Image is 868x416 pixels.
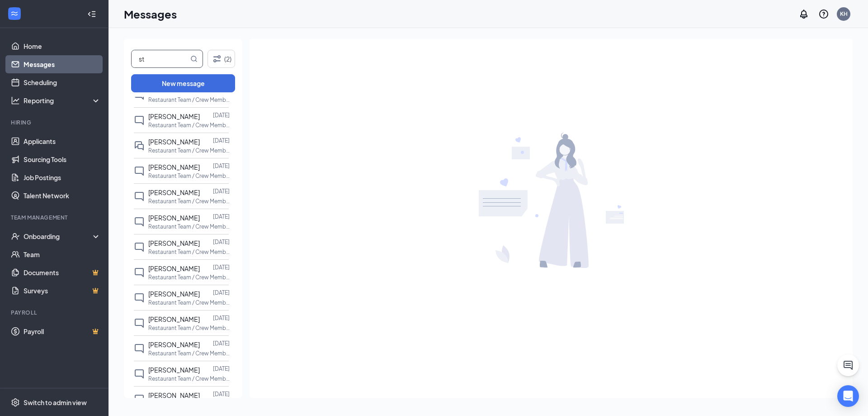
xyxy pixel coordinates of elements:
[148,248,230,256] p: Restaurant Team / Crew Member at 162-[GEOGRAPHIC_DATA]
[134,166,145,177] svg: ChatInactive
[134,394,145,405] svg: ChatInactive
[148,112,200,120] span: [PERSON_NAME]
[798,9,809,19] svg: Notifications
[213,263,230,271] p: [DATE]
[11,214,99,221] div: Team Management
[134,318,145,329] svg: ChatInactive
[190,55,198,62] svg: MagnifyingGlass
[24,186,101,205] a: Talent Network
[87,10,96,19] svg: Collapse
[837,385,859,407] div: Open Intercom Messenger
[148,172,230,180] p: Restaurant Team / Crew Member at 162-[GEOGRAPHIC_DATA]
[213,339,230,347] p: [DATE]
[148,188,200,196] span: [PERSON_NAME]
[148,299,230,306] p: Restaurant Team / Crew Member at 162-[GEOGRAPHIC_DATA]
[148,315,200,323] span: [PERSON_NAME]
[213,390,230,398] p: [DATE]
[148,264,200,273] span: [PERSON_NAME]
[148,223,230,230] p: Restaurant Team / Crew Member at 162-[GEOGRAPHIC_DATA]
[24,132,101,150] a: Applicants
[148,290,200,298] span: [PERSON_NAME]
[134,191,145,202] svg: ChatInactive
[148,239,200,247] span: [PERSON_NAME]
[24,263,101,282] a: DocumentsCrown
[148,375,230,383] p: Restaurant Team / Crew Member at 162-[GEOGRAPHIC_DATA]
[148,138,200,146] span: [PERSON_NAME]
[24,232,93,241] div: Onboarding
[148,214,200,222] span: [PERSON_NAME]
[24,245,101,263] a: Team
[213,289,230,296] p: [DATE]
[213,187,230,195] p: [DATE]
[213,238,230,246] p: [DATE]
[132,50,189,67] input: Search
[24,322,101,340] a: PayrollCrown
[213,314,230,322] p: [DATE]
[24,73,101,91] a: Scheduling
[11,232,20,241] svg: UserCheck
[148,324,230,332] p: Restaurant Team / Crew Member at 162-[GEOGRAPHIC_DATA]
[11,309,99,316] div: Payroll
[213,137,230,144] p: [DATE]
[134,140,145,151] svg: DoubleChat
[134,267,145,278] svg: ChatInactive
[24,282,101,300] a: SurveysCrown
[148,163,200,171] span: [PERSON_NAME]
[11,398,20,407] svg: Settings
[148,147,230,154] p: Restaurant Team / Crew Member at 162-[GEOGRAPHIC_DATA]
[213,365,230,373] p: [DATE]
[208,50,235,68] button: Filter (2)
[24,398,87,407] div: Switch to admin view
[134,292,145,303] svg: ChatInactive
[148,391,200,399] span: [PERSON_NAME]
[11,96,20,105] svg: Analysis
[131,74,235,92] button: New message
[213,111,230,119] p: [DATE]
[818,9,829,19] svg: QuestionInfo
[213,162,230,170] p: [DATE]
[212,53,222,64] svg: Filter
[148,121,230,129] p: Restaurant Team / Crew Member at 162-[GEOGRAPHIC_DATA]
[24,168,101,186] a: Job Postings
[134,343,145,354] svg: ChatInactive
[24,55,101,73] a: Messages
[24,96,101,105] div: Reporting
[11,119,99,126] div: Hiring
[837,354,859,376] button: ChatActive
[10,9,19,18] svg: WorkstreamLogo
[148,273,230,281] p: Restaurant Team / Crew Member at 162-[GEOGRAPHIC_DATA]
[148,340,200,349] span: [PERSON_NAME]
[134,216,145,227] svg: ChatInactive
[148,96,230,104] p: Restaurant Team / Crew Member at 162-[GEOGRAPHIC_DATA]
[843,360,854,371] svg: ChatActive
[134,368,145,379] svg: ChatInactive
[148,197,230,205] p: Restaurant Team / Crew Member at 162-[GEOGRAPHIC_DATA]
[148,349,230,357] p: Restaurant Team / Crew Member at 162-[GEOGRAPHIC_DATA]
[840,10,848,18] div: KH
[213,213,230,220] p: [DATE]
[24,150,101,168] a: Sourcing Tools
[134,115,145,126] svg: ChatInactive
[24,37,101,55] a: Home
[148,366,200,374] span: [PERSON_NAME]
[134,242,145,253] svg: ChatInactive
[124,6,177,22] h1: Messages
